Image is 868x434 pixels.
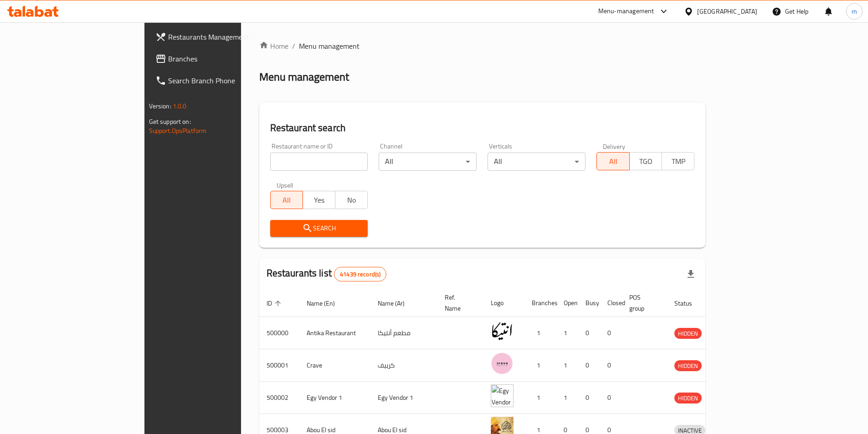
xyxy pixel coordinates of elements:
[524,317,556,349] td: 1
[600,317,622,349] td: 0
[445,292,473,314] span: Ref. Name
[148,48,289,70] a: Branches
[674,361,702,371] span: HIDDEN
[674,298,704,309] span: Status
[270,121,695,135] h2: Restaurant search
[491,320,514,342] img: Antika Restaurant
[378,298,416,309] span: Name (Ar)
[578,382,600,414] td: 0
[259,70,349,84] h2: Menu management
[556,382,578,414] td: 1
[370,317,437,349] td: مطعم أنتيكا
[697,6,757,16] div: [GEOGRAPHIC_DATA]
[633,155,658,168] span: TGO
[674,393,702,403] span: HIDDEN
[601,155,626,168] span: All
[600,289,622,317] th: Closed
[307,298,347,309] span: Name (En)
[600,349,622,382] td: 0
[270,153,368,171] input: Search for restaurant name or ID..
[299,41,360,51] span: Menu management
[629,152,662,170] button: TGO
[149,100,171,112] span: Version:
[524,349,556,382] td: 1
[299,382,370,414] td: Egy Vendor 1
[335,191,368,209] button: No
[680,263,702,285] div: Export file
[168,31,282,42] span: Restaurants Management
[379,153,477,171] div: All
[491,352,514,375] img: Crave
[603,143,626,149] label: Delivery
[852,6,857,16] span: m
[370,382,437,414] td: Egy Vendor 1
[303,191,335,209] button: Yes
[267,266,387,281] h2: Restaurants list
[491,384,514,407] img: Egy Vendor 1
[578,317,600,349] td: 0
[556,289,578,317] th: Open
[173,100,187,112] span: 1.0.0
[488,153,586,171] div: All
[483,289,524,317] th: Logo
[270,220,368,237] button: Search
[666,155,691,168] span: TMP
[299,349,370,382] td: Crave
[524,382,556,414] td: 1
[149,125,207,137] a: Support.OpsPlatform
[556,349,578,382] td: 1
[148,70,289,92] a: Search Branch Phone
[270,191,303,209] button: All
[674,360,702,371] div: HIDDEN
[578,289,600,317] th: Busy
[292,41,295,51] li: /
[524,289,556,317] th: Branches
[334,270,386,279] span: 41439 record(s)
[662,152,694,170] button: TMP
[149,116,191,128] span: Get support on:
[334,267,386,281] div: Total records count
[277,182,293,188] label: Upsell
[307,194,332,207] span: Yes
[596,152,629,170] button: All
[674,328,702,339] span: HIDDEN
[600,382,622,414] td: 0
[598,6,654,17] div: Menu-management
[370,349,437,382] td: كرييف
[277,223,361,234] span: Search
[267,298,284,309] span: ID
[274,194,299,207] span: All
[629,292,656,314] span: POS group
[148,26,289,48] a: Restaurants Management
[339,194,364,207] span: No
[578,349,600,382] td: 0
[556,317,578,349] td: 1
[168,75,282,86] span: Search Branch Phone
[168,53,282,64] span: Branches
[299,317,370,349] td: Antika Restaurant
[259,41,706,51] nav: breadcrumb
